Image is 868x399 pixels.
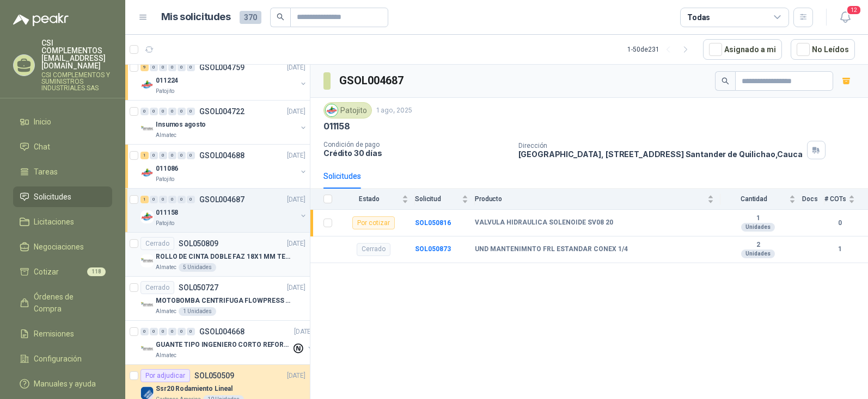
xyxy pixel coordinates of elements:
div: Cerrado [140,237,174,250]
p: 1 ago, 2025 [376,105,412,116]
div: 0 [168,64,176,71]
div: 0 [187,64,195,71]
div: Por adjudicar [140,369,190,382]
button: 12 [835,8,855,27]
b: UND MANTENIMNTO FRL ESTANDAR CONEX 1/4 [475,245,628,254]
a: Configuración [13,348,112,369]
div: 0 [159,108,167,115]
p: Crédito 30 días [323,148,510,158]
div: 0 [187,328,195,335]
span: Remisiones [34,328,74,340]
p: Insumos agosto [156,120,206,130]
p: [DATE] [287,239,305,249]
span: search [277,13,284,21]
span: Chat [34,141,50,153]
p: Condición de pago [323,141,510,148]
p: Ssr20 Rodamiento Lineal [156,384,233,394]
div: 0 [178,64,186,71]
span: Cotizar [34,266,59,278]
div: Solicitudes [323,170,361,182]
span: Cantidad [720,195,787,203]
p: GSOL004668 [199,328,244,335]
p: Almatec [156,351,176,360]
a: Manuales y ayuda [13,373,112,394]
th: Producto [475,189,720,210]
div: 0 [159,328,167,335]
div: 1 Unidades [179,307,216,316]
span: search [722,77,729,85]
p: CSI COMPLEMENTOS Y SUMINISTROS INDUSTRIALES SAS [41,72,112,91]
span: Configuración [34,353,82,365]
img: Company Logo [140,166,154,179]
th: Estado [339,189,415,210]
b: 1 [720,214,796,223]
span: 370 [240,11,261,24]
span: Licitaciones [34,216,74,228]
div: 0 [187,152,195,159]
span: Inicio [34,116,51,128]
img: Logo peakr [13,13,69,26]
th: Docs [802,189,824,210]
p: Almatec [156,131,176,140]
a: Cotizar118 [13,261,112,282]
div: 5 Unidades [179,263,216,272]
div: 0 [159,64,167,71]
p: GSOL004688 [199,152,244,159]
span: Solicitud [415,195,460,203]
div: Por cotizar [352,216,395,229]
p: 011158 [156,208,178,218]
a: SOL050873 [415,245,451,253]
p: CSI COMPLEMENTOS [EMAIL_ADDRESS][DOMAIN_NAME] [41,39,112,70]
b: VALVULA HIDRAULICA SOLENOIDE SV08 20 [475,219,613,227]
th: Cantidad [720,189,802,210]
th: Solicitud [415,189,475,210]
div: 1 - 50 de 231 [627,41,694,58]
span: Producto [475,195,705,203]
b: 0 [824,218,855,228]
a: SOL050816 [415,219,451,227]
p: Patojito [156,87,174,96]
p: Dirección [518,142,803,149]
p: Almatec [156,307,176,316]
a: CerradoSOL050809[DATE] Company LogoROLLO DE CINTA DOBLE FAZ 18X1 MM TESSAAlmatec5 Unidades [125,233,310,277]
p: GSOL004759 [199,64,244,71]
p: Patojito [156,175,174,184]
a: CerradoSOL050727[DATE] Company LogoMOTOBOMBA CENTRIFUGA FLOWPRESS 1.5HP-220Almatec1 Unidades [125,277,310,321]
a: Negociaciones [13,236,112,257]
b: 1 [824,244,855,254]
a: 1 0 0 0 0 0 GSOL004688[DATE] Company Logo011086Patojito [140,149,308,184]
a: 1 0 0 0 0 0 GSOL004687[DATE] Company Logo011158Patojito [140,193,308,228]
span: # COTs [824,195,846,203]
span: Negociaciones [34,241,84,253]
div: 0 [150,328,158,335]
img: Company Logo [326,104,338,116]
span: Solicitudes [34,191,71,203]
button: No Leídos [791,39,855,60]
p: 011224 [156,76,178,86]
p: GSOL004687 [199,196,244,203]
p: SOL050727 [179,284,218,291]
p: [DATE] [287,195,305,205]
a: 0 0 0 0 0 0 GSOL004722[DATE] Company LogoInsumos agostoAlmatec [140,105,308,140]
a: Remisiones [13,323,112,344]
a: Órdenes de Compra [13,286,112,319]
p: Patojito [156,219,174,228]
span: 12 [846,5,861,15]
h3: GSOL004687 [339,72,405,89]
a: Inicio [13,111,112,132]
p: Almatec [156,263,176,272]
div: Unidades [741,223,775,232]
div: 0 [140,108,149,115]
p: MOTOBOMBA CENTRIFUGA FLOWPRESS 1.5HP-220 [156,296,291,306]
div: 0 [140,328,149,335]
p: GUANTE TIPO INGENIERO CORTO REFORZADO [156,340,291,350]
div: 0 [159,196,167,203]
a: Licitaciones [13,211,112,232]
p: ROLLO DE CINTA DOBLE FAZ 18X1 MM TESSA [156,252,291,262]
img: Company Logo [140,298,154,311]
p: 011158 [323,121,350,132]
div: 0 [150,152,158,159]
p: [DATE] [287,63,305,73]
h1: Mis solicitudes [161,9,231,25]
